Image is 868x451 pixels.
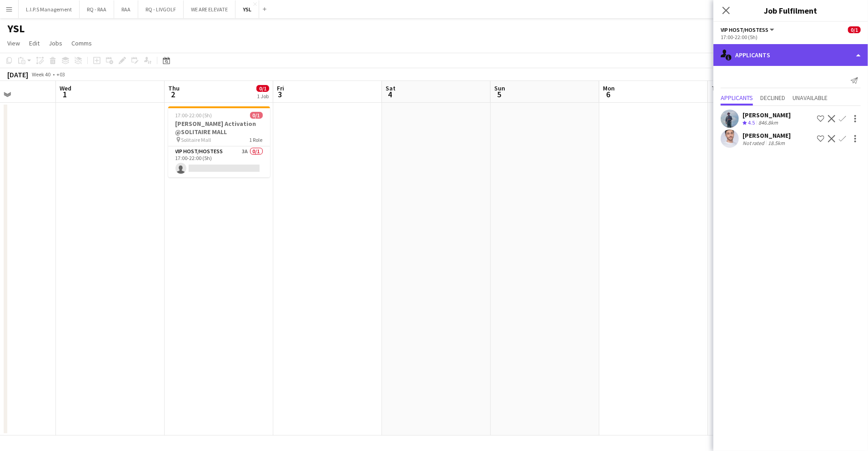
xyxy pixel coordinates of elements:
span: 2 [167,89,180,100]
div: [PERSON_NAME] [743,131,791,140]
span: Sun [494,84,505,92]
span: 7 [710,89,722,100]
span: Unavailable [793,95,828,101]
div: Applicants [713,44,868,66]
span: 0/1 [848,26,861,33]
span: VIP Host/Hostess [721,26,768,33]
span: Edit [29,39,40,47]
div: 18.5km [766,140,787,146]
div: [PERSON_NAME] [743,111,791,119]
span: 17:00-22:00 (5h) [176,112,212,119]
span: 1 Role [250,136,263,143]
span: Applicants [721,95,753,101]
span: 1 [58,89,71,100]
span: 6 [602,89,615,100]
a: Edit [25,37,43,49]
button: RQ - RAA [80,0,114,18]
span: Jobs [49,39,62,47]
span: 0/1 [256,85,269,92]
a: Comms [68,37,95,49]
span: 0/1 [250,112,263,119]
span: Tue [712,84,722,92]
a: View [4,37,24,49]
app-job-card: 17:00-22:00 (5h)0/1[PERSON_NAME] Activation @SOLITAIRE MALL Solitaire Mall1 RoleVIP Host/Hostess3... [168,106,270,177]
app-card-role: VIP Host/Hostess3A0/117:00-22:00 (5h) [168,146,270,177]
span: Declined [760,95,785,101]
button: YSL [236,0,259,18]
span: Comms [71,39,92,47]
div: 17:00-22:00 (5h) [721,34,861,40]
button: VIP Host/Hostess [721,26,776,33]
span: Wed [60,84,71,92]
span: 4.5 [748,119,755,126]
button: RAA [114,0,138,18]
span: 5 [493,89,505,100]
div: [DATE] [7,70,28,79]
span: Thu [168,84,180,92]
span: Solitaire Mall [181,136,211,143]
h1: YSL [7,22,25,35]
span: 3 [276,89,284,100]
span: 4 [384,89,396,100]
span: View [7,39,20,47]
h3: Job Fulfilment [713,5,868,16]
div: +03 [56,71,65,78]
span: Mon [603,84,615,92]
button: L.I.P.S Management [19,0,80,18]
button: WE ARE ELEVATE [184,0,236,18]
span: Week 40 [30,71,53,78]
button: RQ - LIVGOLF [138,0,184,18]
div: 1 Job [257,93,269,100]
span: Fri [277,84,284,92]
a: Jobs [45,37,66,49]
h3: [PERSON_NAME] Activation @SOLITAIRE MALL [168,120,270,136]
div: 846.8km [757,119,780,127]
div: Not rated [743,140,766,146]
span: Sat [386,84,396,92]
